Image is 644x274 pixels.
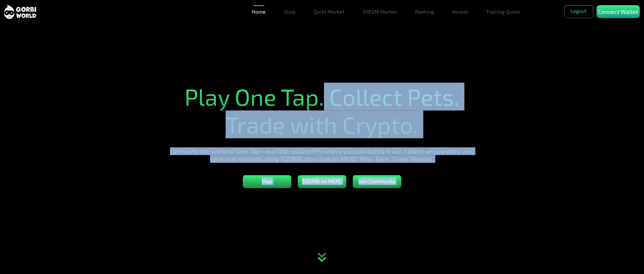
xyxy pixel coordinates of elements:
[298,175,346,188] button: $QORBI on MEXC
[282,5,298,18] a: Shop
[243,175,291,188] button: Play
[484,5,523,18] a: Training Quest
[311,5,347,18] a: Qorbi Market
[308,245,336,274] div: animation
[165,82,479,138] h1: Play One Tap. Collect Pets. Trade with Crypto.
[450,5,471,18] a: Assets
[360,5,400,18] a: ZKEVM Market
[598,7,638,16] p: Connect Wallet
[413,5,437,18] a: Ranking
[4,4,36,19] img: sticky brand-logo
[250,5,269,18] a: Home
[165,148,479,163] h5: Jump into the world of One Tap—our fast-paced FPS where you can battle it out, collect unique pet...
[564,5,594,18] button: Logout
[353,175,401,188] button: Join Community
